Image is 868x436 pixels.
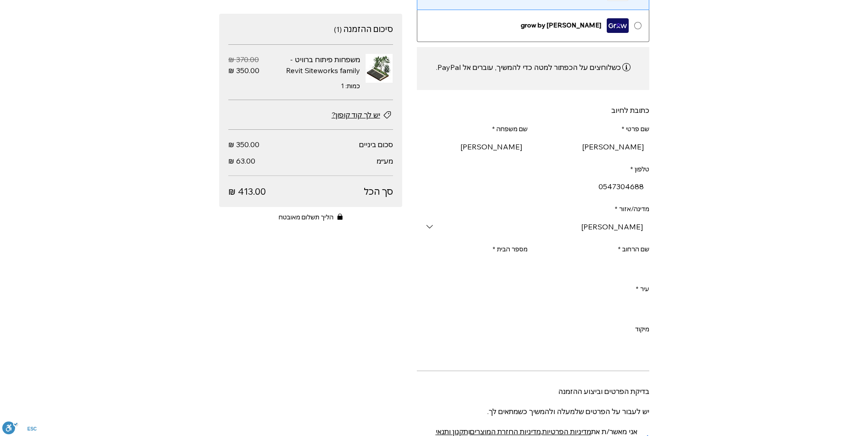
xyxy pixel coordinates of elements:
form: Ecom Template [417,125,649,356]
div: grow by [PERSON_NAME] [425,18,601,33]
label: שם הרחוב [618,245,649,254]
span: סכום ביניים [359,140,393,149]
input: עיר [422,298,649,316]
input: מיקוד [422,338,649,356]
span: יש לך קוד קופון? [332,109,380,120]
label: מספר הבית [493,245,528,254]
ul: פריטים [228,45,393,100]
span: מע״מ [377,156,393,165]
span: כמות: 1 [341,82,360,90]
span: יש לעבור על הפרטים שלמעלה ולהמשיך כשמתאים לך. [487,407,649,416]
img: 67e3d347-cde6-4e5d-bdef-18f9c5bcca38_31_logo_large_rectangle_light_.svg [607,18,629,33]
svg: הליך תשלום מאובטח [337,213,343,220]
label: שם משפחה [492,125,528,134]
span: סך הכל [266,185,393,198]
span: מחיר רגיל ‏370.00 ‏₪ [228,54,259,65]
label: שם פרטי [622,125,649,134]
label: מיקוד [635,325,649,334]
span: הליך תשלום מאובטח [279,213,334,222]
span: 350.00 ₪ [228,140,259,149]
h2: כתובת לחיוב [417,105,649,116]
del: ‏370.00 ‏₪ [228,55,259,64]
span: 63.00 ₪ [228,156,255,165]
div: כשלוחצים על הכפתור למטה כדי להמשיך, עוברים אל PayPal. [436,62,621,73]
section: פירוט הסכום הכולל לתשלום [228,139,393,198]
input: שם פרטי [544,138,649,156]
span: 413.00 ₪ [228,185,266,198]
h2: בדיקת הפרטים וביצוע ההזמנה [417,386,649,397]
input: מספר הבית [422,257,528,276]
h2: סיכום ההזמנה [343,24,393,34]
span: מדיניות הפרטיות [542,427,591,436]
span: משפחות פיתוח ברוויט - Revit Siteworks family [286,55,360,75]
span: מדיניות החזרת המוצרים [470,427,541,436]
label: טלפון [631,165,649,174]
button: יש לך קוד קופון? [332,109,393,120]
label: מדינה/אזור [615,205,649,214]
span: מחיר מבצע 350.00 ₪ [228,65,259,76]
input: שם משפחה [422,138,528,156]
label: עיר [636,285,649,294]
img: משפחות פיתוח ברוויט Revit siteworks family [366,54,393,83]
input: טלפון [422,177,649,196]
span: מספר פריטים 1 [334,25,342,34]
